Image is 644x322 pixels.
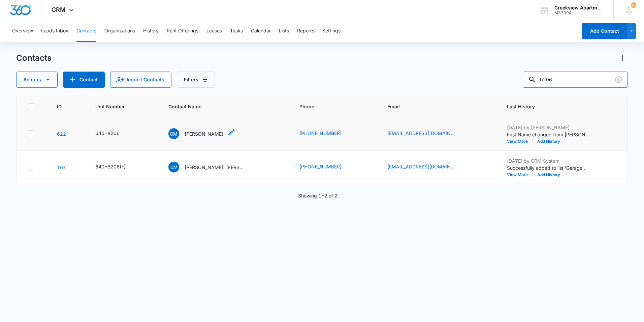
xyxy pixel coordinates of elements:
button: Filters [177,72,215,88]
a: [PHONE_NUMBER] [299,130,342,137]
p: Showing 1-2 of 2 [298,192,337,199]
div: notifications count [631,2,636,8]
button: Calendar [251,20,271,42]
p: Successfully added to list 'Garage'. [507,164,591,171]
p: [PERSON_NAME], [PERSON_NAME], [PERSON_NAME] [185,164,245,171]
button: Add Contact [582,23,627,39]
p: [DATE] by CRM System [507,157,591,164]
a: Navigate to contact details page for Carrie McAnulty [57,131,66,137]
button: Overview [12,20,33,42]
button: Contacts [76,20,96,42]
button: Add Contact [63,72,105,88]
button: Import Contacts [110,72,171,88]
span: CM [168,128,179,139]
button: Reports [297,20,314,42]
button: History [143,20,159,42]
div: account name [554,5,604,10]
button: View More [507,139,533,143]
span: CV [168,162,179,172]
span: Contact Name [168,103,274,110]
div: Phone - (970) 473-6466 - Select to Edit Field [299,130,354,138]
span: Email [387,103,481,110]
input: Search Contacts [523,72,628,88]
div: Phone - (719) 251-4108 - Select to Edit Field [299,163,354,171]
p: First Name changed from [PERSON_NAME] to [PERSON_NAME]. Last Name entry removed. [507,131,591,138]
div: Contact Name - Carol Valdez, Preston Sisneros, Jasmine Martinez - Select to Edit Field [168,162,257,172]
button: Leads Inbox [41,20,68,42]
div: Email - carrienmc1216@gmail.com - Select to Edit Field [387,130,467,138]
button: Add History [533,139,565,143]
div: account id [554,10,604,15]
span: Unit Number [95,103,152,110]
button: Add History [533,173,565,177]
div: Contact Name - Carrie McAnulty - Select to Edit Field [168,128,235,139]
h1: Contacts [16,53,52,63]
button: Organizations [104,20,135,42]
span: ID [57,103,69,110]
button: Clear [613,74,624,85]
div: 640-B206 [95,130,120,137]
div: 640-B206(F) [95,163,126,170]
span: 162 [631,2,636,8]
span: Phone [299,103,361,110]
div: Email - valdezc1113@gmail.com - Select to Edit Field [387,163,467,171]
a: [PHONE_NUMBER] [299,163,342,170]
button: Settings [322,20,341,42]
span: Last History [507,103,607,110]
button: Lists [279,20,289,42]
a: Navigate to contact details page for Carol Valdez, Preston Sisneros, Jasmine Martinez [57,164,66,170]
button: Actions [16,72,58,88]
button: View More [507,173,533,177]
div: Unit Number - 640-B206(F) - Select to Edit Field [95,163,138,171]
p: [DATE] by [PERSON_NAME] [507,124,591,131]
span: CRM [52,6,66,13]
a: [EMAIL_ADDRESS][DOMAIN_NAME] [387,163,455,170]
div: Unit Number - 640-B206 - Select to Edit Field [95,130,132,138]
button: Leases [206,20,222,42]
button: Actions [617,53,628,63]
button: Rent Offerings [167,20,198,42]
a: [EMAIL_ADDRESS][DOMAIN_NAME] [387,130,455,137]
button: Tasks [230,20,243,42]
p: [PERSON_NAME] [185,130,223,137]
